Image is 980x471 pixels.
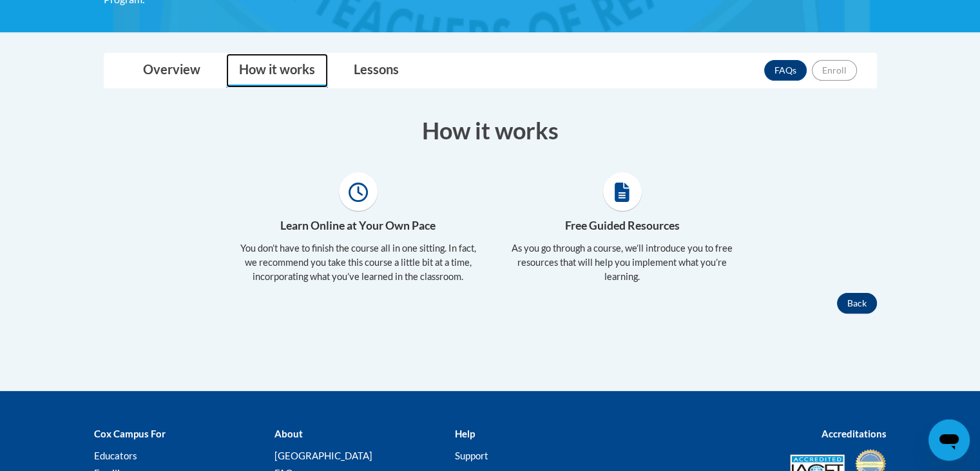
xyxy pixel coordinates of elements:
b: Help [454,428,474,439]
a: [GEOGRAPHIC_DATA] [274,450,372,461]
b: Cox Campus For [94,428,166,439]
a: Overview [130,54,213,88]
p: As you go through a course, we’ll introduce you to free resources that will help you implement wh... [500,241,745,284]
a: Lessons [341,54,412,88]
a: FAQs [764,60,807,81]
h3: How it works [104,114,877,146]
button: Enroll [812,60,857,81]
button: Back [837,293,877,314]
h4: Learn Online at Your Own Pace [236,217,481,234]
b: About [274,428,302,439]
a: Support [454,450,488,461]
b: Accreditations [821,428,887,439]
p: You don’t have to finish the course all in one sitting. In fact, we recommend you take this cours... [236,241,481,284]
iframe: Button to launch messaging window [928,419,970,461]
h4: Free Guided Resources [500,217,745,234]
a: Educators [94,450,137,461]
a: How it works [226,54,328,88]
